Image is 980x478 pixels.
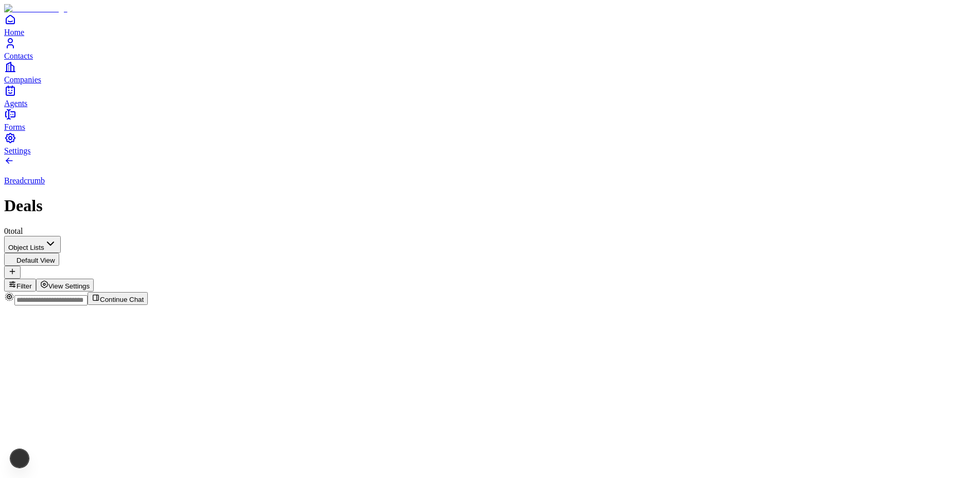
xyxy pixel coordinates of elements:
span: Home [4,28,24,37]
span: Companies [4,75,41,84]
h1: Deals [4,196,976,215]
button: View Settings [36,279,94,292]
a: Settings [4,132,976,155]
a: Companies [4,61,976,84]
a: Forms [4,108,976,131]
div: 0 total [4,227,976,236]
button: Continue Chat [88,292,148,305]
span: Continue Chat [100,296,144,303]
p: Breadcrumb [4,176,976,185]
button: Default View [4,253,59,266]
button: Filter [4,279,36,292]
div: Continue Chat [4,292,976,305]
a: Home [4,13,976,37]
a: Agents [4,84,976,108]
img: Item Brain Logo [4,4,67,13]
span: Contacts [4,52,33,60]
span: Forms [4,123,25,131]
a: Breadcrumb [4,159,976,185]
span: Settings [4,146,31,155]
span: Filter [16,282,32,290]
a: Contacts [4,37,976,60]
span: View Settings [48,282,90,290]
span: Agents [4,99,27,108]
